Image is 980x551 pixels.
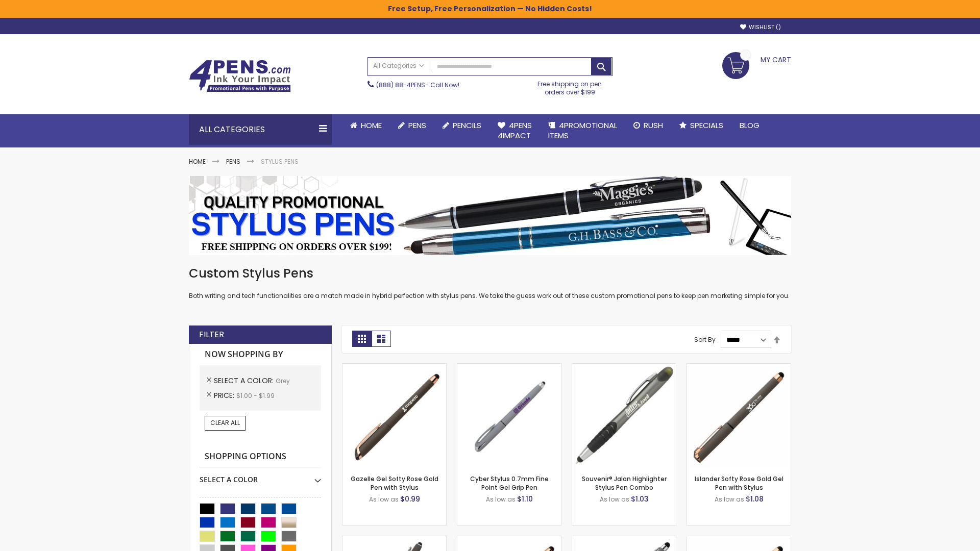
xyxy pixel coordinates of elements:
[434,114,489,137] a: Pencils
[352,331,372,347] strong: Grid
[740,120,759,131] span: Blog
[740,23,781,31] a: Wishlist
[236,391,275,400] span: $1.00 - $1.99
[540,114,625,147] a: 4PROMOTIONALITEMS
[200,344,321,365] strong: Now Shopping by
[671,114,731,137] a: Specials
[457,363,561,372] a: Cyber Stylus 0.7mm Fine Point Gel Grip Pen-Grey
[690,120,723,131] span: Specials
[189,265,791,300] div: Both writing and tech functionalities are a match made in hybrid perfection with stylus pens. We ...
[200,446,321,468] strong: Shopping Options
[376,81,459,89] span: - Call Now!
[189,265,791,282] h1: Custom Stylus Pens
[687,536,791,544] a: Islander Softy Rose Gold Gel Pen with Stylus - ColorJet Imprint-Grey
[527,76,613,96] div: Free shipping on pen orders over $199
[644,120,663,131] span: Rush
[189,114,332,145] div: All Categories
[694,335,716,344] label: Sort By
[376,81,425,89] a: (888) 88-4PENS
[453,120,481,131] span: Pencils
[214,375,276,386] span: Select A Color
[625,114,671,137] a: Rush
[342,364,446,467] img: Gazelle Gel Softy Rose Gold Pen with Stylus-Grey
[369,495,399,504] span: As low as
[489,114,540,147] a: 4Pens4impact
[457,364,561,467] img: Cyber Stylus 0.7mm Fine Point Gel Grip Pen-Grey
[687,364,791,467] img: Islander Softy Rose Gold Gel Pen with Stylus-Grey
[200,467,321,485] div: Select A Color
[731,114,768,137] a: Blog
[408,120,426,131] span: Pens
[214,390,236,400] span: Price
[210,418,240,427] span: Clear All
[572,536,676,544] a: Minnelli Softy Pen with Stylus - Laser Engraved-Grey
[582,474,667,491] a: Souvenir® Jalan Highlighter Stylus Pen Combo
[226,157,240,166] a: Pens
[342,114,390,137] a: Home
[548,120,617,141] span: 4PROMOTIONAL ITEMS
[470,474,549,491] a: Cyber Stylus 0.7mm Fine Point Gel Grip Pen
[342,536,446,544] a: Custom Soft Touch® Metal Pens with Stylus-Grey
[600,495,629,504] span: As low as
[351,474,438,491] a: Gazelle Gel Softy Rose Gold Pen with Stylus
[486,495,516,504] span: As low as
[261,157,299,166] strong: Stylus Pens
[390,114,434,137] a: Pens
[572,364,676,467] img: Souvenir® Jalan Highlighter Stylus Pen Combo-Grey
[631,494,649,504] span: $1.03
[276,377,290,385] span: Grey
[368,58,429,74] a: All Categories
[342,363,446,372] a: Gazelle Gel Softy Rose Gold Pen with Stylus-Grey
[695,474,783,491] a: Islander Softy Rose Gold Gel Pen with Stylus
[746,494,764,504] span: $1.08
[373,62,424,70] span: All Categories
[361,120,382,131] span: Home
[189,60,291,92] img: 4Pens Custom Pens and Promotional Products
[572,363,676,372] a: Souvenir® Jalan Highlighter Stylus Pen Combo-Grey
[517,494,533,504] span: $1.10
[189,176,791,255] img: Stylus Pens
[189,157,206,166] a: Home
[498,120,532,141] span: 4Pens 4impact
[457,536,561,544] a: Gazelle Gel Softy Rose Gold Pen with Stylus - ColorJet-Grey
[205,416,246,430] a: Clear All
[199,329,224,340] strong: Filter
[400,494,420,504] span: $0.99
[715,495,744,504] span: As low as
[687,363,791,372] a: Islander Softy Rose Gold Gel Pen with Stylus-Grey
